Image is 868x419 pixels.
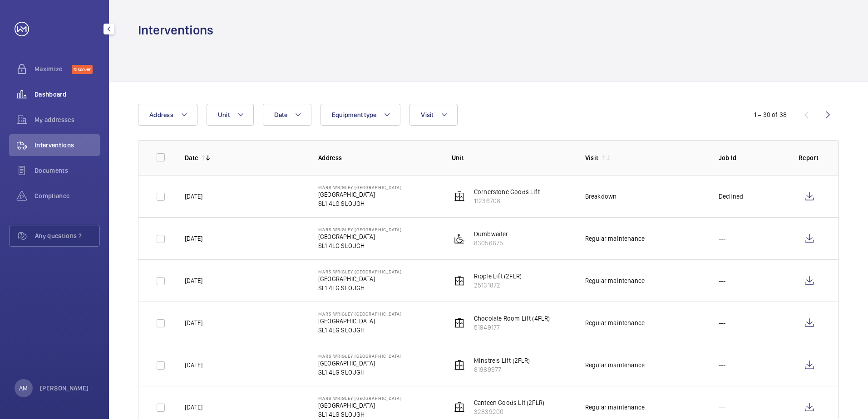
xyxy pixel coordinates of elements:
img: elevator.svg [454,275,465,286]
p: Report [799,153,820,162]
img: elevator.svg [454,191,465,202]
span: Discover [72,65,93,74]
span: Documents [35,166,100,175]
p: Visit [585,153,599,162]
p: Mars Wrigley [GEOGRAPHIC_DATA] [318,227,402,232]
p: Mars Wrigley [GEOGRAPHIC_DATA] [318,269,402,274]
button: Date [263,104,311,126]
p: [DATE] [185,192,202,201]
img: elevator.svg [454,360,465,370]
p: Mars Wrigley [GEOGRAPHIC_DATA] [318,185,402,190]
img: elevator.svg [454,317,465,328]
p: --- [719,361,726,370]
p: SL1 4LG SLOUGH [318,241,402,250]
p: Chocolate Room Lift (4FLR) [474,314,550,323]
p: [GEOGRAPHIC_DATA] [318,190,402,199]
p: Cornerstone Goods Lift [474,187,540,196]
p: Mars Wrigley [GEOGRAPHIC_DATA] [318,395,402,401]
p: 83056675 [474,239,508,248]
p: [DATE] [185,403,202,412]
p: Canteen Goods Lit (2FLR) [474,398,544,407]
p: [PERSON_NAME] [40,384,89,393]
p: Declined [719,192,743,201]
span: Dashboard [35,90,100,99]
p: [DATE] [185,318,202,327]
p: Job Id [719,153,784,162]
p: --- [719,318,726,327]
span: My addresses [35,115,100,124]
img: platform_lift.svg [454,233,465,244]
p: [GEOGRAPHIC_DATA] [318,274,402,283]
button: Unit [207,104,254,126]
p: 51949177 [474,323,550,332]
p: [GEOGRAPHIC_DATA] [318,359,402,368]
p: Ripple Lift (2FLR) [474,272,522,281]
span: Equipment type [332,111,377,118]
p: [GEOGRAPHIC_DATA] [318,317,402,326]
p: AM [19,384,28,393]
span: Interventions [35,141,100,150]
button: Address [138,104,197,126]
p: Minstrels Lift (2FLR) [474,356,530,365]
div: 1 – 30 of 38 [754,110,787,119]
p: --- [719,234,726,243]
p: SL1 4LG SLOUGH [318,283,402,292]
p: [DATE] [185,234,202,243]
p: Dumbwaiter [474,229,508,239]
p: Unit [452,153,571,162]
div: Regular maintenance [585,361,645,370]
p: Mars Wrigley [GEOGRAPHIC_DATA] [318,353,402,359]
p: [DATE] [185,361,202,370]
div: Regular maintenance [585,403,645,412]
div: Regular maintenance [585,318,645,327]
p: 32839200 [474,407,544,416]
p: [GEOGRAPHIC_DATA] [318,401,402,410]
img: elevator.svg [454,402,465,413]
p: SL1 4LG SLOUGH [318,326,402,335]
p: 81969977 [474,365,530,374]
p: [GEOGRAPHIC_DATA] [318,232,402,241]
p: Date [185,153,198,162]
div: Breakdown [585,192,617,201]
h1: Interventions [138,22,213,39]
span: Date [274,111,287,118]
p: 11236708 [474,196,540,205]
div: Regular maintenance [585,234,645,243]
p: [DATE] [185,276,202,285]
p: 25131872 [474,281,522,290]
p: SL1 4LG SLOUGH [318,199,402,208]
p: --- [719,403,726,412]
span: Address [149,111,173,118]
p: Address [318,153,437,162]
p: SL1 4LG SLOUGH [318,368,402,377]
p: --- [719,276,726,285]
span: Unit [218,111,230,118]
button: Visit [409,104,457,126]
div: Regular maintenance [585,276,645,285]
span: Any questions ? [35,231,99,240]
p: SL1 4LG SLOUGH [318,410,402,419]
p: Mars Wrigley [GEOGRAPHIC_DATA] [318,311,402,317]
button: Equipment type [321,104,401,126]
span: Compliance [35,191,100,200]
span: Maximize [35,64,72,73]
span: Visit [421,111,433,118]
